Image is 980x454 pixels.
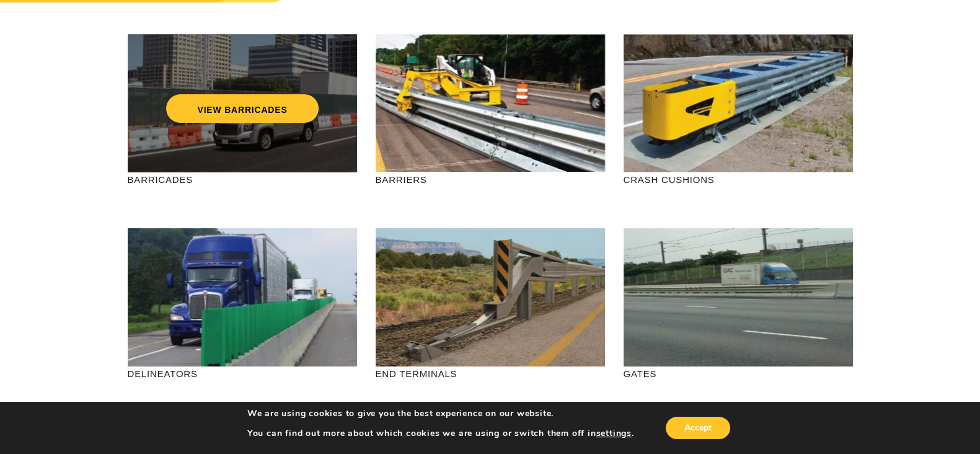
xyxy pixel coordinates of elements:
[666,417,730,439] button: Accept
[624,367,853,381] p: GATES
[376,172,605,187] p: BARRIERS
[624,172,853,187] p: CRASH CUSHIONS
[247,408,634,419] p: We are using cookies to give you the best experience on our website.
[247,428,634,439] p: You can find out more about which cookies we are using or switch them off in .
[376,367,605,381] p: END TERMINALS
[128,367,357,381] p: DELINEATORS
[596,428,632,439] button: settings
[128,172,357,187] p: BARRICADES
[166,94,318,123] a: VIEW BARRICADES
